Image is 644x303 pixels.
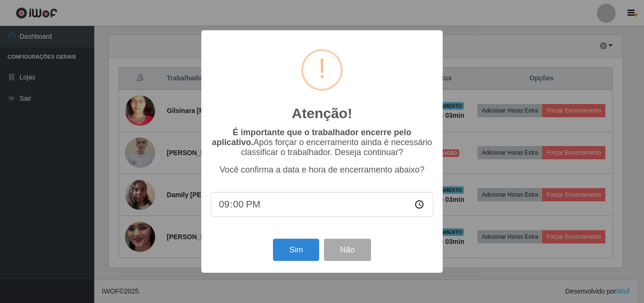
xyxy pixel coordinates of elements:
[211,165,433,175] p: Você confirma a data e hora de encerramento abaixo?
[292,105,352,122] h2: Atenção!
[324,239,371,261] button: Não
[212,128,411,147] b: É importante que o trabalhador encerre pelo aplicativo.
[273,239,319,261] button: Sim
[211,128,433,157] p: Após forçar o encerramento ainda é necessário classificar o trabalhador. Deseja continuar?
